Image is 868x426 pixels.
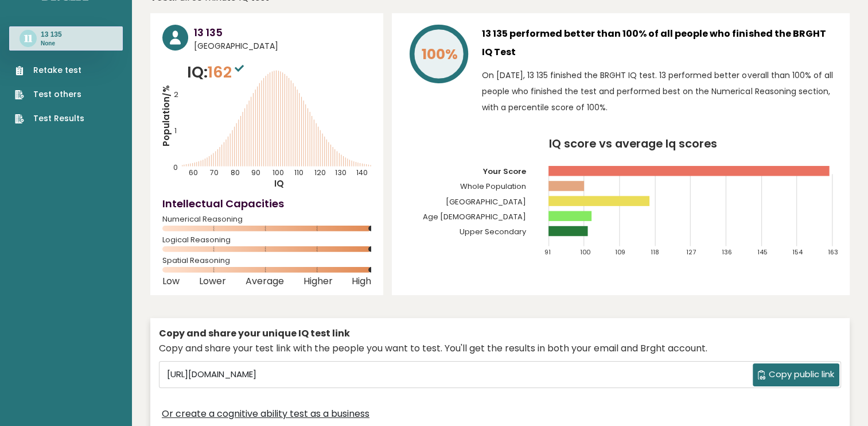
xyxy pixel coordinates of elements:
[159,342,841,355] div: Copy and share your test link with the people you want to test. You'll get the results in both yo...
[41,30,62,39] h3: 13 135
[423,211,526,222] tspan: Age [DEMOGRAPHIC_DATA]
[173,162,178,172] tspan: 0
[273,168,284,177] tspan: 100
[335,168,347,177] tspan: 130
[189,168,198,177] tspan: 60
[162,217,371,222] span: Numerical Reasoning
[460,226,527,237] tspan: Upper Secondary
[722,248,732,257] tspan: 136
[549,135,717,152] tspan: IQ score vs average Iq scores
[686,248,696,257] tspan: 127
[828,248,838,257] tspan: 163
[24,32,33,45] text: 11
[208,61,247,83] span: 162
[162,258,371,263] span: Spatial Reasoning
[174,126,177,135] tspan: 1
[580,248,590,257] tspan: 100
[15,88,84,100] a: Test others
[769,368,834,381] span: Copy public link
[251,168,260,177] tspan: 90
[356,168,368,177] tspan: 140
[446,196,526,207] tspan: [GEOGRAPHIC_DATA]
[160,85,172,146] tspan: Population/%
[15,113,84,125] a: Test Results
[753,363,839,386] button: Copy public link
[422,44,458,64] tspan: 100%
[274,178,284,190] tspan: IQ
[460,181,526,192] tspan: Whole Population
[651,248,659,257] tspan: 118
[162,238,371,242] span: Logical Reasoning
[615,248,625,257] tspan: 109
[246,279,284,284] span: Average
[159,327,841,340] div: Copy and share your unique IQ test link
[231,168,240,177] tspan: 80
[194,25,371,40] h3: 13 135
[210,168,219,177] tspan: 70
[194,40,371,52] span: [GEOGRAPHIC_DATA]
[544,248,551,257] tspan: 91
[482,25,838,61] h3: 13 135 performed better than 100% of all people who finished the BRGHT IQ Test
[482,166,526,177] tspan: Your Score
[41,40,62,48] p: None
[162,279,180,284] span: Low
[314,168,326,177] tspan: 120
[757,248,767,257] tspan: 145
[792,248,803,257] tspan: 154
[303,279,332,284] span: Higher
[174,90,178,99] tspan: 2
[482,67,838,115] p: On [DATE], 13 135 finished the BRGHT IQ test. 13 performed better overall than 100% of all people...
[199,279,226,284] span: Lower
[352,279,371,284] span: High
[162,196,371,211] h4: Intellectual Capacities
[187,61,247,84] p: IQ:
[162,407,369,421] a: Or create a cognitive ability test as a business
[294,168,303,177] tspan: 110
[15,64,84,76] a: Retake test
